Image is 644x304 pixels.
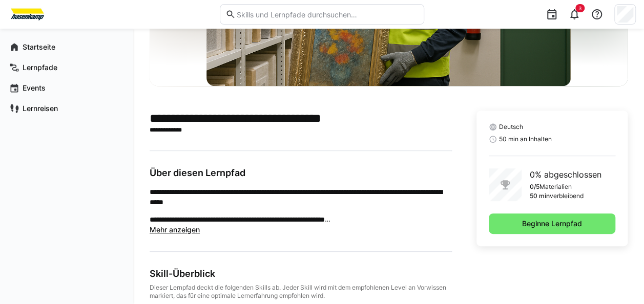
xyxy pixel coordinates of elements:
div: Dieser Lernpfad deckt die folgenden Skills ab. Jeder Skill wird mit dem empfohlenen Level an Vorw... [150,284,452,300]
p: verbleibend [550,192,584,200]
p: Materialien [539,183,572,191]
p: 0/5 [530,183,539,191]
h3: Über diesen Lernpfad [150,167,452,179]
span: 50 min an Inhalten [499,135,552,143]
p: 50 min [530,192,550,200]
button: Beginne Lernpfad [489,213,615,234]
span: 3 [578,5,581,11]
span: Beginne Lernpfad [521,219,584,229]
p: 0% abgeschlossen [530,168,601,181]
div: Skill-Überblick [150,268,452,279]
span: Deutsch [499,123,523,131]
span: Mehr anzeigen [150,225,200,234]
input: Skills und Lernpfade durchsuchen… [236,10,419,19]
